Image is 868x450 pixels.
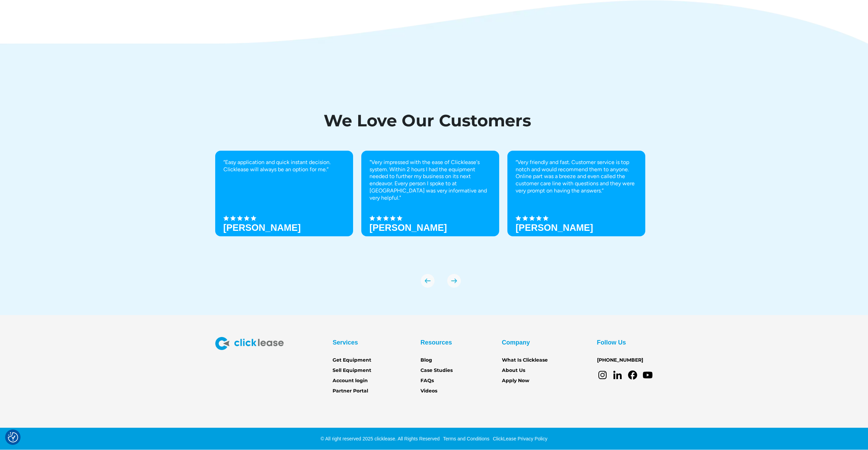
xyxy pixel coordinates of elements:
div: Follow Us [597,337,626,348]
img: Black star icon [397,215,402,221]
div: carousel [215,151,653,288]
a: What Is Clicklease [502,357,548,364]
div: previous slide [421,274,435,288]
a: Apply Now [502,377,529,385]
div: next slide [447,274,461,288]
a: Blog [420,357,432,364]
h3: [PERSON_NAME] [516,223,593,233]
img: Black star icon [390,215,396,221]
div: 1 of 8 [215,151,353,260]
a: Sell Equipment [333,367,371,374]
img: Black star icon [536,215,542,221]
img: Black star icon [223,215,229,221]
div: Resources [420,337,452,348]
button: Consent Preferences [8,432,18,442]
a: Terms and Conditions [441,436,489,441]
img: Black star icon [230,215,236,221]
a: ClickLease Privacy Policy [491,436,547,441]
a: Account login [333,377,368,385]
a: Get Equipment [333,357,371,364]
div: Company [502,337,530,348]
a: FAQs [420,377,434,385]
img: Clicklease logo [215,337,284,350]
div: © All right reserved 2025 clicklease. All Rights Reserved [321,435,440,442]
img: Black star icon [370,215,375,221]
img: Black star icon [522,215,528,221]
img: Black star icon [529,215,535,221]
a: Case Studies [420,367,453,374]
strong: [PERSON_NAME] [370,223,447,233]
a: Partner Portal [333,387,368,395]
p: "Very impressed with the ease of Clicklease's system. Within 2 hours I had the equipment needed t... [370,159,491,202]
div: Services [333,337,358,348]
a: [PHONE_NUMBER] [597,357,643,364]
img: Black star icon [543,215,548,221]
h3: [PERSON_NAME] [223,223,301,233]
img: Black star icon [383,215,389,221]
p: “Easy application and quick instant decision. Clicklease will always be an option for me.” [223,159,345,173]
img: Black star icon [237,215,243,221]
img: Black star icon [376,215,382,221]
img: Black star icon [516,215,521,221]
a: About Us [502,367,525,374]
a: Videos [420,387,437,395]
h1: We Love Our Customers [215,112,639,129]
img: Black star icon [251,215,256,221]
img: arrow Icon [447,274,461,288]
div: 2 of 8 [361,151,499,260]
img: Revisit consent button [8,432,18,442]
img: arrow Icon [421,274,435,288]
div: 3 of 8 [507,151,645,260]
p: “Very friendly and fast. Customer service is top notch and would recommend them to anyone. Online... [516,159,637,195]
img: Black star icon [244,215,249,221]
